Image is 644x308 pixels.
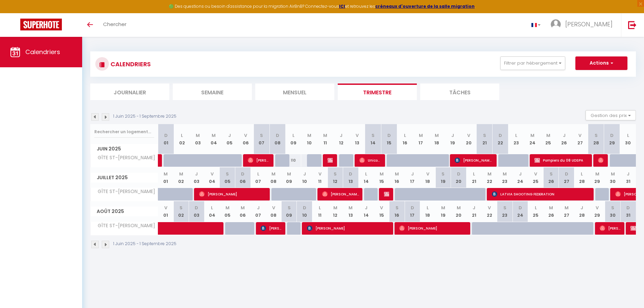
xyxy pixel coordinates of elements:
[512,201,528,222] th: 24
[340,132,342,139] abbr: J
[334,171,337,177] abbr: S
[380,171,384,177] abbr: M
[206,124,222,154] th: 04
[322,188,359,200] span: [PERSON_NAME]
[512,167,528,188] th: 24
[220,201,235,222] th: 05
[180,205,183,211] abbr: S
[497,201,513,222] th: 23
[343,167,359,188] th: 13
[387,132,391,139] abbr: D
[457,205,461,211] abbr: M
[482,201,497,222] th: 22
[303,205,306,211] abbr: D
[92,154,157,162] span: GÎTE ST-[PERSON_NAME]
[419,132,423,139] abbr: M
[442,171,445,177] abbr: S
[586,110,636,120] button: Gestion des prix
[375,3,475,9] a: créneaux d'ouverture de la salle migration
[285,124,301,154] th: 09
[519,205,522,211] abbr: D
[190,124,206,154] th: 03
[420,167,436,188] th: 18
[211,171,214,177] abbr: V
[620,124,636,154] th: 30
[397,124,413,154] th: 16
[441,205,445,211] abbr: M
[319,205,321,211] abbr: L
[461,124,477,154] th: 20
[158,167,174,188] th: 01
[365,205,367,211] abbr: J
[435,167,451,188] th: 19
[528,167,544,188] th: 25
[285,154,301,167] div: 110
[365,124,381,154] th: 14
[349,124,365,154] th: 13
[524,124,540,154] th: 24
[189,167,205,188] th: 03
[349,205,353,211] abbr: M
[565,20,613,28] span: [PERSON_NAME]
[199,188,268,200] span: [PERSON_NAME]
[297,167,312,188] th: 10
[220,167,235,188] th: 05
[92,188,157,195] span: GÎTE ST-[PERSON_NAME]
[620,167,636,188] th: 31
[405,201,420,222] th: 17
[399,222,468,235] span: [PERSON_NAME]
[260,132,263,139] abbr: S
[384,188,389,200] span: Unavailable (Generic)
[271,171,276,177] abbr: M
[435,132,439,139] abbr: M
[244,132,247,139] abbr: V
[288,205,291,211] abbr: S
[269,124,285,154] th: 08
[90,84,169,100] li: Journalier
[238,124,254,154] th: 06
[550,171,553,177] abbr: S
[627,132,629,139] abbr: L
[158,201,174,222] th: 01
[92,222,157,230] span: GÎTE ST-[PERSON_NAME]
[546,132,550,139] abbr: M
[605,201,621,222] th: 30
[196,132,200,139] abbr: M
[556,124,572,154] th: 26
[91,144,158,154] span: Juin 2025
[5,3,26,23] button: Ouvrir le widget de chat LiveChat
[455,154,492,167] span: [PERSON_NAME] [PERSON_NAME]
[627,171,629,177] abbr: J
[580,205,583,211] abbr: J
[307,132,311,139] abbr: M
[477,124,493,154] th: 21
[372,132,375,139] abbr: S
[333,124,349,154] th: 12
[343,201,359,222] th: 13
[226,171,229,177] abbr: S
[590,167,605,188] th: 29
[396,205,399,211] abbr: S
[508,124,524,154] th: 23
[482,167,497,188] th: 22
[534,154,588,167] span: Pompiers du 08 UDSPA
[333,205,337,211] abbr: M
[339,3,345,9] strong: ICI
[492,188,593,200] span: LATVIA SHOOTING FEDERATION
[620,201,636,222] th: 31
[389,167,405,188] th: 16
[572,124,588,154] th: 27
[466,167,482,188] th: 21
[173,167,189,188] th: 02
[499,132,502,139] abbr: D
[559,167,574,188] th: 27
[596,205,599,211] abbr: V
[91,173,158,183] span: Juillet 2025
[173,201,189,222] th: 02
[158,124,174,154] th: 01
[235,167,251,188] th: 06
[91,207,158,216] span: Août 2025
[338,84,417,100] li: Trimestre
[164,132,168,139] abbr: D
[349,171,352,177] abbr: D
